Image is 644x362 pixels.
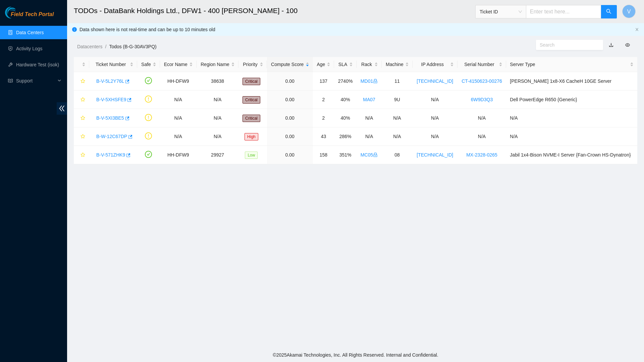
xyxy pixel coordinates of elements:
td: 38638 [197,72,238,90]
span: exclamation-circle [145,114,152,121]
td: [PERSON_NAME] 1x8-X6 CacheH 10GE Server [506,72,637,90]
td: N/A [382,109,413,127]
span: Ticket ID [480,7,522,17]
td: 0.00 [267,72,313,90]
span: check-circle [145,77,152,84]
span: star [80,79,85,84]
td: N/A [197,109,238,127]
a: MD01lock [361,78,378,84]
td: N/A [458,109,506,127]
td: N/A [458,127,506,146]
span: read [8,78,13,83]
td: N/A [197,127,238,146]
span: Critical [243,78,260,85]
a: [TECHNICAL_ID] [417,78,453,84]
td: 9U [382,90,413,109]
a: Data Centers [16,30,44,35]
a: B-V-5XI3BE5 [96,115,124,121]
a: Activity Logs [16,46,43,51]
span: Field Tech Portal [11,11,54,18]
a: download [609,42,613,48]
a: B-V-5XHSFE9 [96,97,126,102]
td: 0.00 [267,127,313,146]
button: star [77,76,86,86]
td: N/A [413,127,458,146]
td: 0.00 [267,146,313,164]
td: 40% [334,109,357,127]
td: 29927 [197,146,238,164]
td: 40% [334,90,357,109]
td: N/A [197,90,238,109]
span: Support [16,74,56,87]
td: 351% [334,146,357,164]
span: eye [625,43,630,47]
input: Search [540,41,594,49]
td: Jabil 1x4-Bison NVME-I Server {Fan-Crown HS-Dynatron} [506,146,637,164]
span: V [627,7,631,16]
button: star [77,94,86,105]
a: Hardware Test (isok) [16,62,59,67]
td: 2 [313,90,334,109]
span: exclamation-circle [145,132,152,139]
td: N/A [506,127,637,146]
td: 2 [313,109,334,127]
td: HH-DFW9 [160,72,197,90]
button: search [601,5,617,18]
td: 43 [313,127,334,146]
span: star [80,116,85,121]
td: N/A [160,127,197,146]
td: 0.00 [267,109,313,127]
td: N/A [357,109,382,127]
span: lock [373,153,378,157]
a: Datacenters [77,44,102,49]
a: CT-4150623-00276 [462,78,502,84]
span: check-circle [145,151,152,158]
span: star [80,134,85,139]
button: close [635,27,639,32]
a: Akamai TechnologiesField Tech Portal [5,12,54,21]
span: search [606,9,611,15]
button: download [604,40,619,50]
span: Low [245,152,258,159]
a: Todos (B-G-30AV3PQ) [109,44,156,49]
a: B-V-571ZHK9 [96,152,125,158]
footer: © 2025 Akamai Technologies, Inc. All Rights Reserved. Internal and Confidential. [67,348,644,362]
td: 137 [313,72,334,90]
td: 08 [382,146,413,164]
span: double-left [57,102,67,115]
td: Dell PowerEdge R650 {Generic} [506,90,637,109]
td: 286% [334,127,357,146]
a: [TECHNICAL_ID] [417,152,453,158]
td: HH-DFW9 [160,146,197,164]
span: / [105,44,106,49]
td: 11 [382,72,413,90]
a: 6W9D3Q3 [471,97,493,102]
span: star [80,97,85,103]
span: close [635,27,639,32]
a: B-V-5L2Y76L [96,78,124,84]
span: Critical [243,96,260,104]
td: 0.00 [267,90,313,109]
span: High [245,133,258,140]
td: N/A [382,127,413,146]
span: Critical [243,115,260,122]
button: V [622,5,636,18]
td: N/A [506,109,637,127]
input: Enter text here... [526,5,601,18]
button: star [77,113,86,123]
td: 158 [313,146,334,164]
a: B-W-12C67DP [96,134,127,139]
button: star [77,149,86,160]
a: MX-2328-0265 [466,152,497,158]
img: Akamai Technologies [5,7,34,18]
td: N/A [357,127,382,146]
a: MC05lock [361,152,378,158]
a: MA07 [363,97,375,102]
button: star [77,131,86,142]
span: lock [373,79,378,83]
td: 2740% [334,72,357,90]
td: N/A [413,90,458,109]
span: exclamation-circle [145,96,152,103]
td: N/A [160,109,197,127]
td: N/A [413,109,458,127]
